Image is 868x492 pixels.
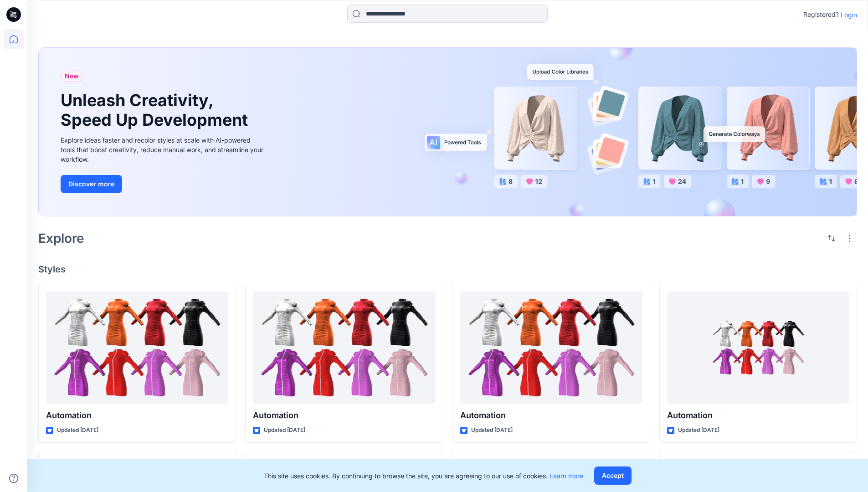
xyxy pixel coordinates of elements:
[264,425,305,435] p: Updated [DATE]
[38,231,84,246] h2: Explore
[61,91,252,130] h1: Unleash Creativity, Speed Up Development
[841,10,857,20] p: Login
[65,71,79,82] span: New
[667,409,849,422] p: Automation
[253,292,435,404] a: Automation
[803,9,839,20] p: Registered?
[264,471,583,481] p: This site uses cookies. By continuing to browse the site, you are agreeing to our use of cookies.
[61,135,266,164] div: Explore ideas faster and recolor styles at scale with AI-powered tools that boost creativity, red...
[46,409,228,422] p: Automation
[550,472,583,480] a: Learn more
[46,292,228,404] a: Automation
[61,175,122,193] button: Discover more
[61,175,266,193] a: Discover more
[57,425,98,435] p: Updated [DATE]
[594,466,632,485] button: Accept
[460,409,642,422] p: Automation
[253,409,435,422] p: Automation
[667,292,849,404] a: Automation
[38,264,857,275] h4: Styles
[678,425,719,435] p: Updated [DATE]
[471,425,513,435] p: Updated [DATE]
[460,292,642,404] a: Automation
